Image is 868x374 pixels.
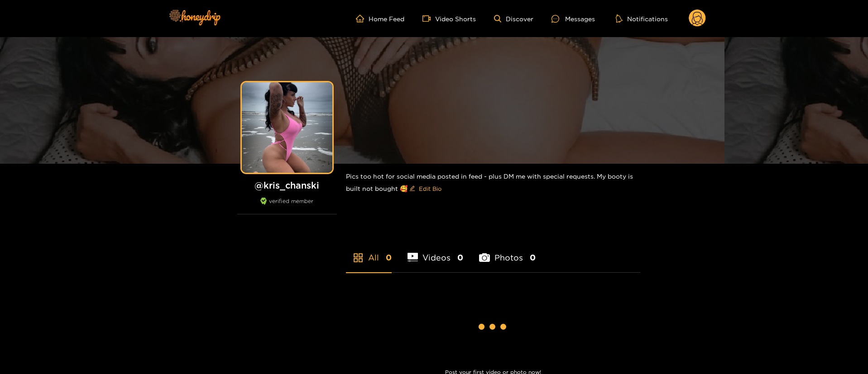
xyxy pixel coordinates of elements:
[530,252,536,263] span: 0
[353,252,364,263] span: appstore
[408,181,443,196] button: editEdit Bio
[422,14,476,23] a: Video Shorts
[479,232,536,272] li: Photos
[386,252,392,263] span: 0
[409,185,415,192] span: edit
[422,14,435,23] span: video-camera
[419,184,441,193] span: Edit Bio
[494,15,533,23] a: Discover
[356,14,369,23] span: home
[346,232,392,272] li: All
[408,232,464,272] li: Videos
[237,180,337,191] h1: @ kris_chanski
[237,198,337,214] div: verified member
[457,252,463,263] span: 0
[346,164,640,203] div: Pics too hot for social media posted in feed - plus DM me with special requests. My booty is buil...
[356,14,404,23] a: Home Feed
[551,14,595,24] div: Messages
[613,14,671,23] button: Notifications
